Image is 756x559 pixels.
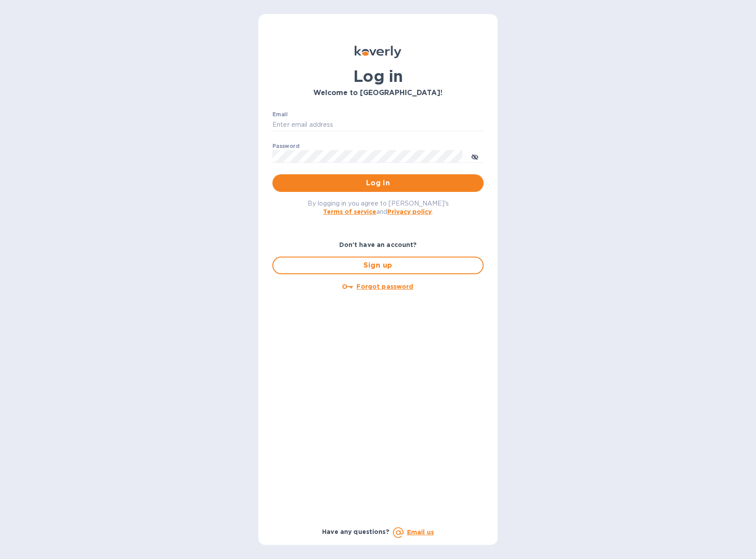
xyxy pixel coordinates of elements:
[280,260,476,271] span: Sign up
[466,147,484,165] button: toggle password visibility
[272,174,484,192] button: Log in
[308,200,449,215] span: By logging in you agree to [PERSON_NAME]'s and .
[279,178,477,188] span: Log in
[272,257,484,274] button: Sign up
[323,208,376,215] a: Terms of service
[272,112,288,117] label: Email
[272,143,299,149] label: Password
[272,118,484,132] input: Enter email address
[387,208,432,215] a: Privacy policy
[339,241,417,248] b: Don't have an account?
[272,89,484,97] h3: Welcome to [GEOGRAPHIC_DATA]!
[355,46,401,58] img: Koverly
[356,283,413,290] u: Forgot password
[322,528,389,535] b: Have any questions?
[407,529,434,536] a: Email us
[272,67,484,85] h1: Log in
